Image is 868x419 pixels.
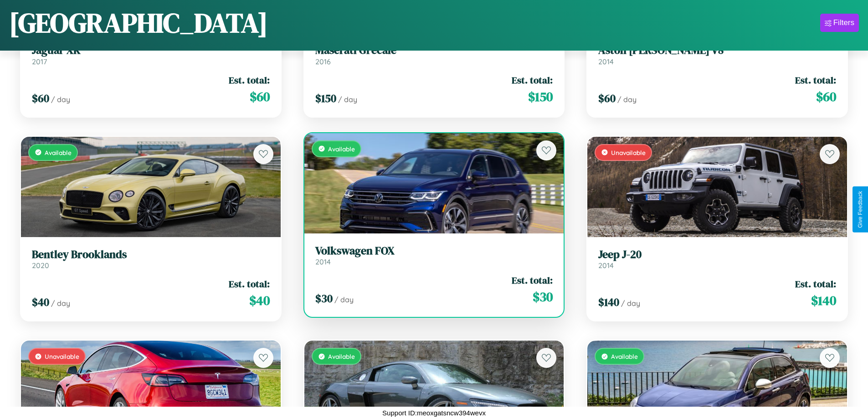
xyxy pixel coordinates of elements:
[9,4,268,41] h1: [GEOGRAPHIC_DATA]
[621,299,640,308] span: / day
[820,14,859,32] button: Filters
[32,261,49,270] span: 2020
[250,88,270,106] span: $ 60
[598,261,614,270] span: 2014
[45,149,72,156] span: Available
[338,95,357,104] span: / day
[598,44,836,57] h3: Aston [PERSON_NAME] V8
[328,352,355,360] span: Available
[315,91,336,106] span: $ 150
[611,149,646,156] span: Unavailable
[795,73,836,87] span: Est. total:
[315,244,553,267] a: Volkswagen FOX2014
[598,57,614,66] span: 2014
[32,91,49,106] span: $ 60
[833,18,854,27] div: Filters
[598,295,619,310] span: $ 140
[249,291,270,310] span: $ 40
[598,44,836,66] a: Aston [PERSON_NAME] V82014
[315,44,553,66] a: Maserati Grecale2016
[32,57,47,66] span: 2017
[315,244,553,258] h3: Volkswagen FOX
[533,288,553,306] span: $ 30
[598,91,616,106] span: $ 60
[512,73,553,87] span: Est. total:
[229,277,270,290] span: Est. total:
[315,44,553,57] h3: Maserati Grecale
[598,248,836,270] a: Jeep J-202014
[229,73,270,87] span: Est. total:
[857,191,863,228] div: Give Feedback
[816,88,836,106] span: $ 60
[528,88,553,106] span: $ 150
[32,248,270,261] h3: Bentley Brooklands
[334,295,354,304] span: / day
[51,95,70,104] span: / day
[32,248,270,270] a: Bentley Brooklands2020
[315,291,333,306] span: $ 30
[382,407,486,419] p: Support ID: meoxgatsncw394wevx
[51,299,70,308] span: / day
[32,295,49,310] span: $ 40
[45,352,79,360] span: Unavailable
[617,95,637,104] span: / day
[32,44,270,57] h3: Jaguar XK
[328,145,355,153] span: Available
[315,57,331,66] span: 2016
[32,44,270,66] a: Jaguar XK2017
[512,274,553,287] span: Est. total:
[811,291,836,310] span: $ 140
[795,277,836,290] span: Est. total:
[598,248,836,261] h3: Jeep J-20
[611,352,638,360] span: Available
[315,257,331,266] span: 2014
